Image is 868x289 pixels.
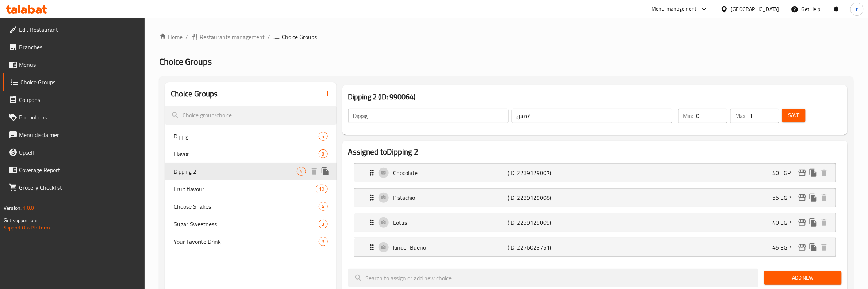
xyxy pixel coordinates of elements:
button: edit [797,192,808,203]
span: Choice Groups [282,33,317,41]
a: Coverage Report [3,161,145,179]
span: Coupons [19,95,139,104]
button: delete [819,217,830,228]
span: Add New [770,273,836,282]
li: Expand [348,210,842,235]
span: Menu disclaimer [19,130,139,139]
span: Your Favorite Drink [174,237,318,246]
span: 4 [319,203,327,210]
span: Choice Groups [159,53,212,70]
button: delete [819,167,830,178]
p: Max: [736,111,747,120]
span: Choose Shakes [174,202,318,211]
span: Dippig [174,132,318,141]
button: delete [819,242,830,253]
p: Pistachio [393,193,508,202]
button: duplicate [808,217,819,228]
p: kinder Bueno [393,243,508,252]
li: Expand [348,235,842,260]
span: Version: [4,203,22,213]
nav: breadcrumb [159,33,853,41]
button: Add New [764,271,842,285]
a: Home [159,33,183,41]
div: Fruit flavour10 [165,180,336,198]
a: Choice Groups [3,73,145,91]
span: Upsell [19,148,139,157]
button: edit [797,167,808,178]
div: Dippig5 [165,128,336,145]
li: / [185,33,188,41]
div: Sugar Sweetness3 [165,215,336,233]
a: Coupons [3,91,145,109]
span: 3 [319,221,327,228]
a: Edit Restaurant [3,21,145,38]
li: / [268,33,270,41]
a: Grocery Checklist [3,179,145,196]
p: (ID: 2239129008) [508,193,584,202]
h3: Dipping 2 (ID: 990064) [348,91,842,103]
a: Menu disclaimer [3,126,145,144]
span: Flavor [174,149,318,158]
input: search [348,269,758,287]
span: Save [788,111,800,120]
div: Choices [319,202,328,211]
span: Branches [19,43,139,52]
li: Expand [348,185,842,210]
div: Expand [354,238,836,256]
a: Restaurants management [191,33,265,41]
p: (ID: 2239129007) [508,168,584,177]
p: 40 EGP [773,168,797,177]
span: Coverage Report [19,166,139,174]
button: edit [797,217,808,228]
span: 8 [319,151,327,157]
span: Get support on: [4,216,37,225]
button: duplicate [808,192,819,203]
span: Promotions [19,113,139,122]
span: Edit Restaurant [19,25,139,34]
button: duplicate [808,242,819,253]
div: Choices [316,185,327,193]
button: duplicate [808,167,819,178]
span: Restaurants management [200,33,265,41]
p: 40 EGP [773,218,797,227]
div: Choose Shakes4 [165,198,336,215]
p: (ID: 2276023751) [508,243,584,252]
div: [GEOGRAPHIC_DATA] [731,5,779,13]
span: 4 [297,168,306,175]
span: r [856,5,858,13]
button: duplicate [320,166,331,177]
a: Branches [3,38,145,56]
div: Expand [354,213,836,232]
span: Menus [19,60,139,69]
p: 45 EGP [773,243,797,252]
a: Menus [3,56,145,73]
div: Expand [354,164,836,182]
p: (ID: 2239129009) [508,218,584,227]
div: Menu-management [652,5,697,14]
span: Dipping 2 [174,167,296,176]
span: Fruit flavour [174,185,316,193]
span: 8 [319,238,327,245]
a: Upsell [3,144,145,161]
div: Expand [354,189,836,207]
div: Your Favorite Drink8 [165,233,336,250]
button: delete [309,166,320,177]
a: Promotions [3,109,145,126]
span: Grocery Checklist [19,183,139,192]
button: Save [782,109,806,122]
p: Chocolate [393,168,508,177]
span: 10 [316,186,327,193]
h2: Assigned to Dipping 2 [348,147,842,157]
input: search [165,106,336,125]
button: edit [797,242,808,253]
span: Sugar Sweetness [174,220,318,228]
div: Flavor8 [165,145,336,163]
p: Lotus [393,218,508,227]
p: Min: [683,111,694,120]
div: Choices [297,167,306,176]
button: delete [819,192,830,203]
div: Choices [319,237,328,246]
span: 1.0.0 [23,203,34,213]
p: 55 EGP [773,193,797,202]
span: 5 [319,133,327,140]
